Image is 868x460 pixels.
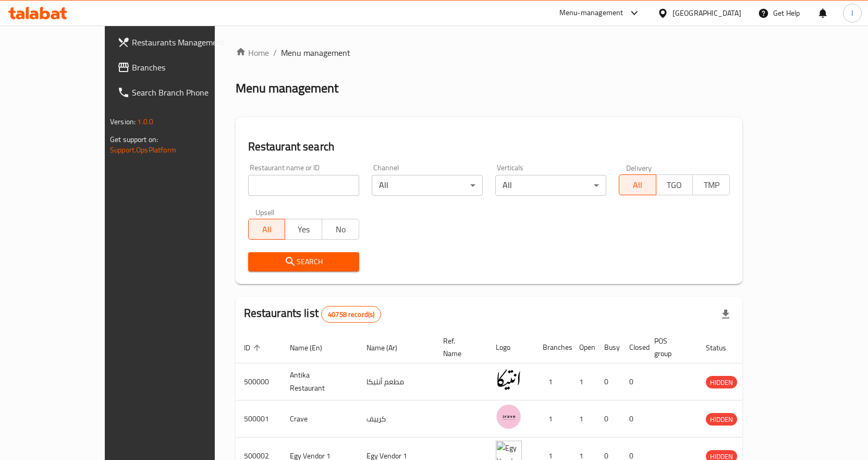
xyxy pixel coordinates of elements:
[236,46,269,59] a: Home
[596,363,621,400] td: 0
[326,222,355,237] span: No
[253,222,282,237] span: All
[248,219,286,240] button: All
[372,175,483,196] div: All
[596,332,621,363] th: Busy
[366,341,411,354] span: Name (Ar)
[495,175,606,196] div: All
[282,363,358,400] td: Antika Restaurant
[282,400,358,438] td: Crave
[244,341,264,354] span: ID
[619,174,656,195] button: All
[109,30,250,55] a: Restaurants Management
[713,302,738,327] div: Export file
[281,46,350,59] span: Menu management
[621,363,646,400] td: 0
[661,178,689,193] span: TGO
[706,341,740,354] span: Status
[571,332,596,363] th: Open
[236,46,742,59] nav: breadcrumb
[322,310,381,320] span: 40758 record(s)
[244,305,382,323] h2: Restaurants list
[596,400,621,438] td: 0
[443,335,475,360] span: Ref. Name
[110,133,158,146] span: Get support on:
[132,61,241,74] span: Branches
[132,36,241,49] span: Restaurants Management
[571,400,596,438] td: 1
[255,208,275,216] label: Upsell
[290,341,336,354] span: Name (En)
[132,86,241,99] span: Search Branch Phone
[110,143,176,157] a: Support.OpsPlatform
[706,414,737,426] span: HIDDEN
[571,363,596,400] td: 1
[358,363,435,400] td: مطعم أنتيكا
[289,222,318,237] span: Yes
[109,55,250,80] a: Branches
[673,7,741,19] div: [GEOGRAPHIC_DATA]
[358,400,435,438] td: كرييف
[256,255,351,268] span: Search
[534,363,571,400] td: 1
[621,400,646,438] td: 0
[626,164,652,171] label: Delivery
[285,219,322,240] button: Yes
[248,252,359,272] button: Search
[534,332,571,363] th: Branches
[654,335,685,360] span: POS group
[321,306,381,323] div: Total records count
[487,332,534,363] th: Logo
[706,413,737,426] div: HIDDEN
[656,174,693,195] button: TGO
[273,46,277,59] li: /
[496,404,522,430] img: Crave
[697,178,726,193] span: TMP
[137,115,153,128] span: 1.0.0
[236,80,338,97] h2: Menu management
[706,376,737,388] div: HIDDEN
[236,363,282,400] td: 500000
[706,376,737,388] span: HIDDEN
[322,219,359,240] button: No
[534,400,571,438] td: 1
[496,367,522,393] img: Antika Restaurant
[248,175,359,196] input: Search for restaurant name or ID..
[109,80,250,105] a: Search Branch Phone
[624,178,652,193] span: All
[851,7,853,19] span: I
[559,7,624,19] div: Menu-management
[236,400,282,438] td: 500001
[248,139,730,155] h2: Restaurant search
[692,174,730,195] button: TMP
[621,332,646,363] th: Closed
[110,115,136,128] span: Version:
